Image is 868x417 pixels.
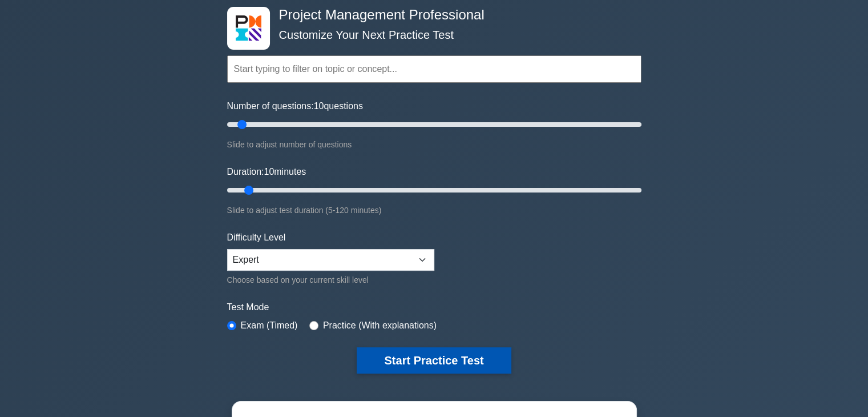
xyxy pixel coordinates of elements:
[227,300,641,314] label: Test Mode
[274,7,586,23] h4: Project Management Professional
[227,165,306,179] label: Duration: minutes
[227,99,363,113] label: Number of questions: questions
[227,203,641,217] div: Slide to adjust test duration (5-120 minutes)
[227,55,641,83] input: Start typing to filter on topic or concept...
[227,138,641,151] div: Slide to adjust number of questions
[241,319,298,332] label: Exam (Timed)
[227,273,434,287] div: Choose based on your current skill level
[227,231,286,244] label: Difficulty Level
[264,167,274,177] span: 10
[323,319,437,332] label: Practice (With explanations)
[357,347,511,374] button: Start Practice Test
[314,101,324,111] span: 10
